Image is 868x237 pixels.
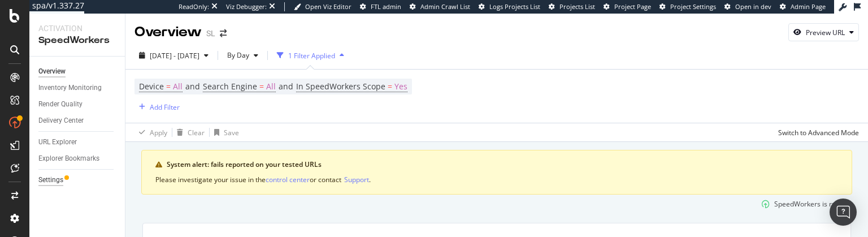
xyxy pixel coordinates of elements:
[134,100,180,114] button: Add Filter
[614,2,651,11] span: Project Page
[288,51,335,61] div: 1 Filter Applied
[604,2,651,11] a: Project Page
[38,115,84,127] div: Delivery Center
[774,199,853,209] div: SpeedWorkers is running
[134,23,202,42] div: Overview
[344,174,369,185] button: Support
[549,2,595,11] a: Projects List
[203,81,257,92] span: Search Engine
[141,150,852,195] div: warning banner
[735,2,771,11] span: Open in dev
[38,98,83,110] div: Render Quality
[388,81,392,92] span: =
[266,79,276,94] span: All
[134,123,167,141] button: Apply
[294,2,351,11] a: Open Viz Editor
[670,2,716,11] span: Project Settings
[724,2,771,11] a: Open in dev
[38,98,117,110] a: Render Quality
[371,2,401,11] span: FTL admin
[167,160,838,170] div: System alert: fails reported on your tested URLs
[188,128,205,137] div: Clear
[38,174,63,186] div: Settings
[38,34,116,47] div: SpeedWorkers
[223,46,263,64] button: By Day
[206,28,215,39] div: SL
[220,29,227,37] div: arrow-right-arrow-left
[279,81,293,92] span: and
[38,66,117,77] a: Overview
[394,79,407,94] span: Yes
[166,81,171,92] span: =
[489,2,540,11] span: Logs Projects List
[806,28,845,37] div: Preview URL
[38,115,117,127] a: Delivery Center
[150,51,199,61] span: [DATE] - [DATE]
[38,153,99,165] div: Explorer Bookmarks
[266,174,310,185] button: control center
[185,81,200,92] span: and
[134,46,213,64] button: [DATE] - [DATE]
[38,82,102,94] div: Inventory Monitoring
[296,81,385,92] span: In SpeedWorkers Scope
[420,2,470,11] span: Admin Crawl List
[659,2,716,11] a: Project Settings
[179,2,209,11] div: ReadOnly:
[150,102,180,112] div: Add Filter
[780,2,826,11] a: Admin Page
[172,123,205,141] button: Clear
[223,50,249,60] span: By Day
[38,136,77,148] div: URL Explorer
[272,46,349,64] button: 1 Filter Applied
[259,81,264,92] span: =
[479,2,540,11] a: Logs Projects List
[173,79,183,94] span: All
[788,23,859,41] button: Preview URL
[38,82,117,94] a: Inventory Monitoring
[38,23,116,34] div: Activation
[559,2,595,11] span: Projects List
[305,2,351,11] span: Open Viz Editor
[410,2,470,11] a: Admin Crawl List
[210,123,239,141] button: Save
[150,128,167,137] div: Apply
[38,66,66,77] div: Overview
[791,2,826,11] span: Admin Page
[38,174,117,186] a: Settings
[38,153,117,165] a: Explorer Bookmarks
[38,136,117,148] a: URL Explorer
[830,199,857,226] div: Open Intercom Messenger
[155,174,838,185] div: Please investigate your issue in the or contact .
[224,128,239,137] div: Save
[778,128,859,137] div: Switch to Advanced Mode
[774,123,859,141] button: Switch to Advanced Mode
[139,81,164,92] span: Device
[360,2,401,11] a: FTL admin
[226,2,267,11] div: Viz Debugger:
